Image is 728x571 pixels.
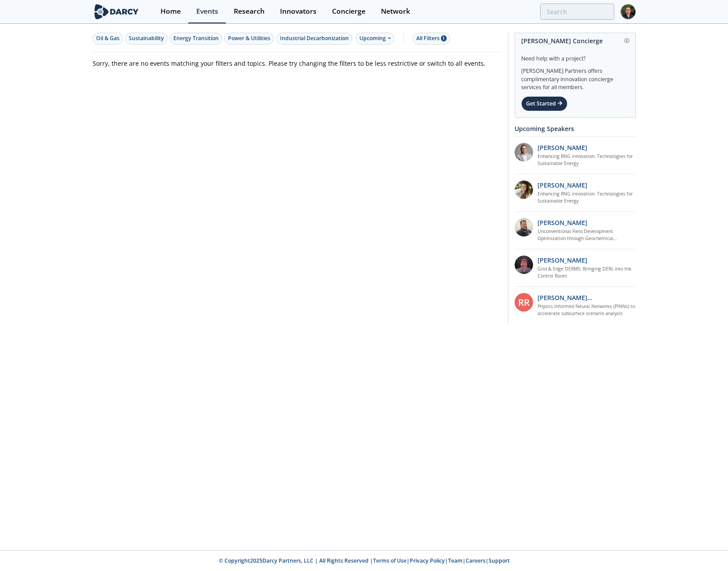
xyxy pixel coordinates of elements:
a: Enhancing RNG innovation: Technologies for Sustainable Energy [538,153,636,167]
div: Energy Transition [173,34,219,42]
p: [PERSON_NAME] [538,255,587,265]
p: [PERSON_NAME] [538,218,587,227]
a: Grid & Edge DERMS: Bringing DERs into the Control Room [538,266,636,280]
button: Energy Transition [170,33,222,45]
p: [PERSON_NAME] [538,180,587,190]
a: Privacy Policy [410,557,445,564]
span: 1 [441,35,447,41]
p: © Copyright 2025 Darcy Partners, LLC | All Rights Reserved | | | | | [38,557,691,565]
div: Innovators [280,8,317,15]
button: Power & Utilities [224,33,274,45]
iframe: chat widget [691,536,719,562]
div: Get Started [521,96,567,111]
div: Need help with a project? [521,49,629,63]
a: Enhancing RNG innovation: Technologies for Sustainable Energy [538,191,636,205]
img: 1fdb2308-3d70-46db-bc64-f6eabefcce4d [515,143,533,162]
img: 737ad19b-6c50-4cdf-92c7-29f5966a019e [515,180,533,199]
img: accc9a8e-a9c1-4d58-ae37-132228efcf55 [515,255,533,274]
button: Oil & Gas [93,33,123,45]
div: RR [515,293,533,312]
div: Upcoming Speakers [515,121,636,136]
a: Physics Informed Neural Networks (PINNs) to accelerate subsurface scenario analysis [538,303,636,317]
p: Sorry, there are no events matching your filters and topics. Please try changing the filters to b... [93,59,502,68]
div: Research [234,8,265,15]
div: Home [161,8,181,15]
div: Concierge [332,8,366,15]
div: Upcoming [356,33,394,45]
a: Support [489,557,510,564]
p: [PERSON_NAME] [PERSON_NAME] [538,293,636,302]
img: 2k2ez1SvSiOh3gKHmcgF [515,218,533,237]
div: Network [381,8,410,15]
div: All Filters [416,34,447,42]
button: Industrial Decarbonization [276,33,352,45]
a: Unconventional Field Development Optimization through Geochemical Fingerprinting Technology [538,228,636,242]
a: Careers [466,557,485,564]
img: Profile [620,4,636,19]
div: [PERSON_NAME] Concierge [521,33,629,49]
a: Terms of Use [373,557,407,564]
div: Events [196,8,218,15]
input: Advanced Search [540,4,614,20]
button: Sustainability [125,33,168,45]
img: information.svg [624,38,629,43]
button: All Filters 1 [413,33,450,45]
p: [PERSON_NAME] [538,143,587,152]
img: logo-wide.svg [93,4,141,19]
a: Team [448,557,463,564]
div: [PERSON_NAME] Partners offers complimentary innovation concierge services for all members. [521,63,629,92]
div: Sustainability [129,34,164,42]
div: Industrial Decarbonization [280,34,349,42]
div: Oil & Gas [96,34,119,42]
div: Power & Utilities [228,34,270,42]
